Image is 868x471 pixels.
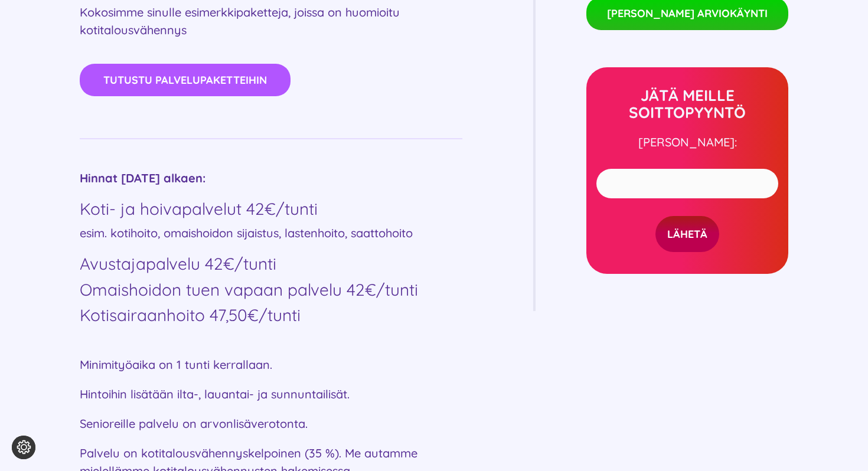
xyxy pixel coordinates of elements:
p: Senioreille palvelu on arvonlisäverotonta. [80,415,462,433]
p: Minimityöaika on 1 tunti kerrallaan. [80,356,462,374]
p: [PERSON_NAME]: [586,133,788,151]
h4: Kotisairaanhoito 47,50€/tunti [80,305,462,325]
strong: Hinnat [DATE] alkaen: [80,171,205,185]
input: LÄHETÄ [655,216,719,252]
span: Tutustu palvelupaketteihin [103,74,267,86]
span: Omaishoidon tuen vapaan palvelu 42€/tunti [80,279,418,300]
p: Kokosimme sinulle esimerkkipaketteja, joissa on huomioitu kotitalousvähennys [80,4,462,39]
strong: JÄTÄ MEILLE SOITTOPYYNTÖ [629,86,746,122]
p: Hintoihin lisätään ilta-, lauantai- ja sunnuntailisät. [80,385,462,403]
button: Evästeasetukset [12,436,35,459]
h4: Avustajapalvelu 42€/tunti [80,254,462,274]
h4: Koti- ja hoivapalvelut 42€/tunti [80,199,462,219]
a: Tutustu palvelupaketteihin [80,64,291,96]
form: Yhteydenottolomake [596,163,778,252]
span: [PERSON_NAME] ARVIOKÄYNTI [607,6,768,21]
p: esim. kotihoito, omaishoidon sijaistus, lastenhoito, saattohoito [80,224,462,242]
